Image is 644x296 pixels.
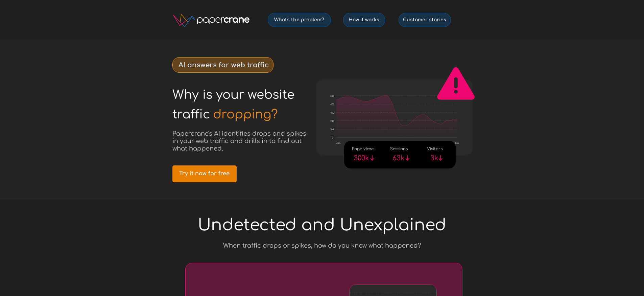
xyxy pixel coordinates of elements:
span: 300k [354,154,369,162]
span: What's the problem? [268,17,331,23]
a: Try it now for free [172,165,237,182]
a: Customer stories [399,13,451,27]
a: What's the problem? [268,13,331,27]
span: How it works [343,17,385,23]
span: Customer stories [399,17,451,23]
span: Page views [352,146,374,151]
span: Sessions [390,146,408,151]
span: 63k [392,154,404,162]
span: Try it now for free [172,170,237,177]
span: Undetected and Unexplained [198,216,446,234]
span: When traffic drops or spikes, how do you know what happened? [223,242,421,249]
span: Papercrane's AI identifies drops and spikes in your web traffic and drills in to find out what ha... [172,130,306,152]
strong: AI answers for web traffic [178,61,269,69]
span: Visitors [427,146,443,151]
span: 3k [430,154,438,162]
span: traffic [172,108,210,121]
a: How it works [343,13,385,27]
span: Why is your website [172,88,294,101]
